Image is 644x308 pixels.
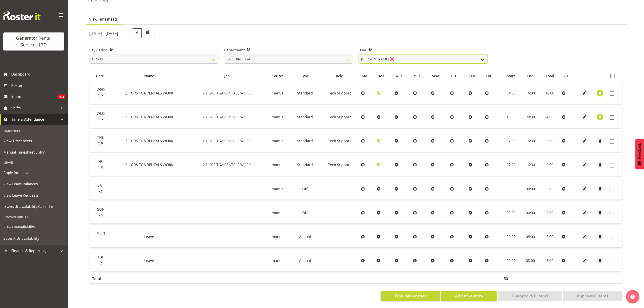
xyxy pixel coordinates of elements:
[1,212,66,221] div: Unavailability
[149,210,150,215] span: -
[322,73,357,78] div: Role
[92,73,108,78] div: Date
[125,91,173,96] span: 2.1 GRS TGA RENTALS WORK
[291,178,320,200] td: Off
[1,135,66,147] a: View Timesheets
[521,106,540,128] td: 20:30
[501,106,521,128] td: 16:30
[98,92,103,99] span: 27
[272,210,284,215] span: manual
[98,188,103,195] span: 30
[328,162,351,167] span: Tech Support
[3,149,64,156] span: Manual Timesheet Entry
[272,115,284,120] span: manual
[1,147,66,158] a: Manual Timesheet Entry
[125,162,173,167] span: 2.1 GRS TGA RENTALS WORK
[540,130,560,152] td: 9.00
[521,154,540,176] td: 16:30
[486,73,499,78] div: TAH
[3,181,64,187] span: View Leave Balances
[540,202,560,224] td: 0.00
[540,178,560,200] td: 0.00
[291,82,320,104] td: Standard
[498,291,562,301] button: Unapprove 0 Items
[98,140,103,147] span: 28
[512,293,548,299] span: Unapprove 0 Items
[98,116,103,123] span: 27
[521,250,540,271] td: 08:00
[272,91,284,96] span: manual
[455,293,483,299] span: Add new entry
[540,154,560,176] td: 9.00
[8,35,60,48] div: Generator Rental Services LTD
[293,73,317,78] div: Type
[113,73,186,78] div: Name
[630,294,635,299] img: help-xxl-2.png
[191,73,263,78] div: Job
[203,115,251,120] span: 2.1 GRS TGA RENTALS WORK
[291,130,320,152] td: Standard
[521,82,540,104] td: 16:30
[3,169,64,176] span: Apply for Leave
[470,73,481,78] div: SEA
[378,73,390,78] div: DAY
[524,73,537,78] div: End
[501,274,521,283] th: 50
[11,82,65,89] span: Roster
[441,291,497,301] button: Add new entry
[501,202,521,224] td: 00:00
[291,250,320,271] td: Annual
[328,115,351,120] span: Tech Support
[1,190,66,201] a: View Leave Requests
[3,203,64,210] span: Leave/Unavailability Calendar
[272,162,284,167] span: manual
[3,224,64,230] span: View Unavailability
[99,260,102,266] span: 2
[89,31,118,36] h5: [DATE] - [DATE]
[1,158,66,167] div: Leave
[359,47,488,53] label: User
[11,116,59,123] span: Time & Attendance
[226,210,227,215] span: -
[272,258,284,263] span: manual
[501,154,521,176] td: 07:00
[98,159,103,164] span: Fri
[272,234,284,239] span: manual
[328,138,351,143] span: Tech Support
[144,258,154,263] span: Leave
[635,139,644,169] button: Feedback - Show survey
[543,73,558,78] div: Total
[3,235,64,242] span: Submit Unavailability
[381,291,440,301] button: Populate entries
[226,186,227,191] span: -
[272,138,284,143] span: manual
[89,47,218,53] label: Pay Period
[58,94,65,99] span: 512
[414,73,427,78] div: ½EK
[1,178,66,190] a: View Leave Balances
[96,231,105,236] span: Mon
[125,138,173,143] span: 2.1 GRS TGA RENTALS WORK
[97,135,105,140] span: Thu
[3,11,41,20] img: Rosterit website logo
[89,274,110,283] th: Total
[1,201,66,212] a: Leave/Unavailability Calendar
[203,162,251,167] span: 2.1 GRS TGA RENTALS WORK
[395,293,426,299] span: Populate entries
[577,293,608,299] span: Approve 0 Items
[328,91,351,96] span: Tech Support
[97,207,105,212] span: Sun
[144,234,154,239] span: Leave
[540,82,560,104] td: 12.00
[1,233,66,244] a: Submit Unavailability
[501,226,521,248] td: 00:00
[203,91,251,96] span: 2.1 GRS TGA RENTALS WORK
[501,178,521,200] td: 00:00
[89,16,118,22] span: View Timesheets
[291,202,320,224] td: Off
[226,234,227,239] span: -
[501,250,521,271] td: 00:00
[11,105,59,111] span: Shifts
[97,87,105,92] span: Wed
[563,291,622,301] button: Approve 0 Items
